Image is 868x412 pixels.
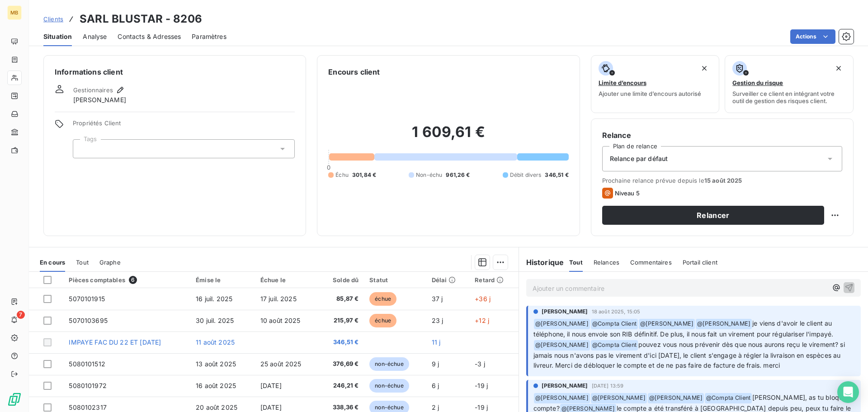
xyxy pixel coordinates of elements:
[7,392,22,407] img: Logo LeanPay
[533,319,834,338] span: je viens d'avoir le client au téléphone, il nous envoie son RIB définitif. De plus, il nous fait ...
[696,319,752,329] span: @ [PERSON_NAME]
[73,119,295,132] span: Propriétés Client
[432,317,443,324] span: 23 j
[69,338,161,346] span: IMPAYE FAC DU 22 ET [DATE]
[542,382,588,390] span: [PERSON_NAME]
[43,32,72,41] span: Situation
[432,295,443,303] span: 37 j
[40,259,65,266] span: En cours
[69,382,107,389] span: 5080101972
[725,55,854,113] button: Gestion du risqueSurveiller ce client en intégrant votre outil de gestion des risques client.
[196,360,236,368] span: 13 août 2025
[196,317,234,324] span: 30 juil. 2025
[602,206,824,225] button: Relancer
[129,276,137,284] span: 6
[475,317,489,324] span: +12 j
[192,32,226,41] span: Paramètres
[704,177,742,184] span: 15 août 2025
[542,308,588,316] span: [PERSON_NAME]
[99,259,121,266] span: Graphe
[369,314,396,327] span: échue
[69,295,105,303] span: 5070101915
[69,403,107,411] span: 5080102317
[260,317,301,324] span: 10 août 2025
[592,309,641,314] span: 18 août 2025, 15:05
[260,276,313,284] div: Échue le
[432,360,439,368] span: 9 j
[534,319,590,329] span: @ [PERSON_NAME]
[545,171,568,179] span: 346,51 €
[73,86,113,94] span: Gestionnaires
[324,403,359,412] span: 338,36 €
[196,382,236,389] span: 16 août 2025
[260,382,282,389] span: [DATE]
[510,171,542,179] span: Débit divers
[80,145,88,153] input: Ajouter une valeur
[7,5,22,20] div: MB
[55,66,295,77] h6: Informations client
[324,276,359,284] div: Solde dû
[475,382,488,389] span: -19 j
[369,357,409,371] span: non-échue
[369,276,420,284] div: Statut
[534,340,590,350] span: @ [PERSON_NAME]
[73,95,126,104] span: [PERSON_NAME]
[69,360,105,368] span: 5080101512
[432,403,439,411] span: 2 j
[432,276,464,284] div: Délai
[196,276,250,284] div: Émise le
[591,393,647,403] span: @ [PERSON_NAME]
[324,360,359,369] span: 376,69 €
[328,66,380,77] h6: Encours client
[260,360,302,368] span: 25 août 2025
[569,259,583,266] span: Tout
[416,171,442,179] span: Non-échu
[732,79,783,86] span: Gestion du risque
[83,32,107,41] span: Analyse
[610,154,668,163] span: Relance par défaut
[446,171,470,179] span: 961,26 €
[599,79,646,86] span: Limite d’encours
[196,338,235,346] span: 11 août 2025
[533,341,847,369] span: pouvez vous nous prévenir dès que nous aurons reçu le virement? si jamais nous n'avons pas le vir...
[602,177,842,184] span: Prochaine relance prévue depuis le
[732,90,846,104] span: Surveiller ce client en intégrant votre outil de gestion des risques client.
[328,123,568,150] h2: 1 609,61 €
[591,319,638,329] span: @ Compta Client
[80,11,202,27] h3: SARL BLUSTAR - 8206
[118,32,181,41] span: Contacts & Adresses
[260,403,282,411] span: [DATE]
[790,29,835,44] button: Actions
[639,319,695,329] span: @ [PERSON_NAME]
[369,379,409,393] span: non-échue
[475,360,485,368] span: -3 j
[591,55,720,113] button: Limite d’encoursAjouter une limite d’encours autorisé
[594,259,619,266] span: Relances
[519,257,564,268] h6: Historique
[324,338,359,347] span: 346,51 €
[76,259,89,266] span: Tout
[324,294,359,303] span: 85,87 €
[43,14,63,24] a: Clients
[260,295,297,303] span: 17 juil. 2025
[630,259,672,266] span: Commentaires
[599,90,701,97] span: Ajouter une limite d’encours autorisé
[327,164,330,171] span: 0
[369,292,396,306] span: échue
[324,381,359,390] span: 246,21 €
[352,171,376,179] span: 301,84 €
[648,393,704,403] span: @ [PERSON_NAME]
[615,189,640,197] span: Niveau 5
[475,403,488,411] span: -19 j
[432,382,439,389] span: 6 j
[432,338,441,346] span: 11 j
[17,311,25,319] span: 7
[591,340,638,350] span: @ Compta Client
[335,171,349,179] span: Échu
[534,393,590,403] span: @ [PERSON_NAME]
[43,15,63,23] span: Clients
[196,403,237,411] span: 20 août 2025
[837,381,859,403] div: Open Intercom Messenger
[69,276,185,284] div: Pièces comptables
[324,316,359,325] span: 215,97 €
